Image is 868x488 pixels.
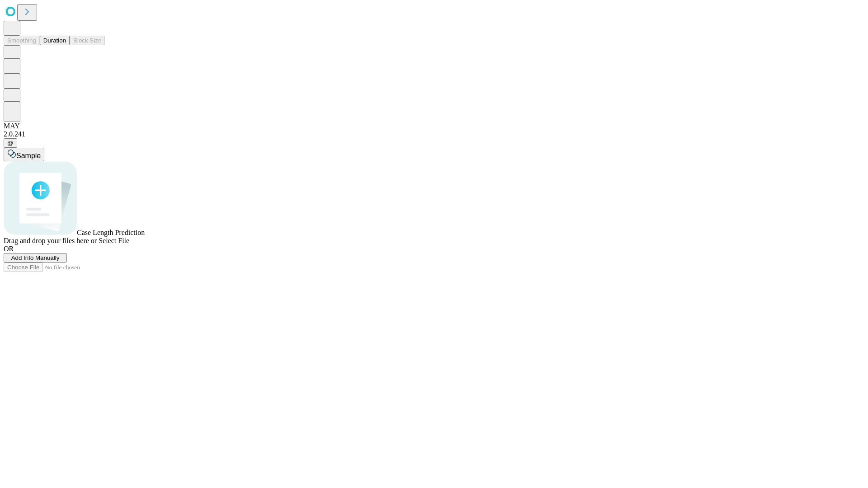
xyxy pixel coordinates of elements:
[4,36,40,45] button: Smoothing
[4,245,14,253] span: OR
[4,237,97,244] span: Drag and drop your files here or
[40,36,70,45] button: Duration
[4,122,864,130] div: MAY
[7,140,14,146] span: @
[4,138,17,148] button: @
[4,253,67,263] button: Add Info Manually
[11,254,60,261] span: Add Info Manually
[77,229,145,236] span: Case Length Prediction
[4,130,864,138] div: 2.0.241
[99,237,129,244] span: Select File
[70,36,105,45] button: Block Size
[4,148,44,161] button: Sample
[16,152,41,160] span: Sample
